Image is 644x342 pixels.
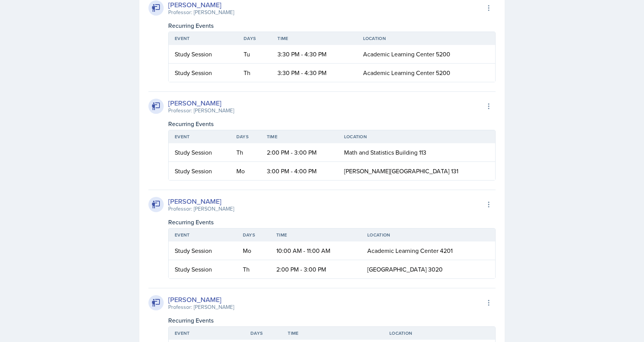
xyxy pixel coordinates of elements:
[168,205,234,213] div: Professor: [PERSON_NAME]
[363,50,450,58] span: Academic Learning Center 5200
[168,294,234,305] div: [PERSON_NAME]
[168,98,234,108] div: [PERSON_NAME]
[383,327,495,340] th: Location
[244,327,282,340] th: Days
[237,241,270,260] td: Mo
[238,32,271,45] th: Days
[270,241,361,260] td: 10:00 AM - 11:00 AM
[261,130,338,143] th: Time
[271,45,357,64] td: 3:30 PM - 4:30 PM
[237,229,270,241] th: Days
[238,45,271,64] td: Tu
[238,64,271,82] td: Th
[363,69,450,77] span: Academic Learning Center 5200
[168,316,496,325] div: Recurring Events
[168,8,234,16] div: Professor: [PERSON_NAME]
[168,107,234,115] div: Professor: [PERSON_NAME]
[168,303,234,311] div: Professor: [PERSON_NAME]
[175,166,224,176] div: Study Session
[271,32,357,45] th: Time
[270,260,361,278] td: 2:00 PM - 3:00 PM
[367,246,453,255] span: Academic Learning Center 4201
[169,32,238,45] th: Event
[361,229,495,241] th: Location
[282,327,383,340] th: Time
[169,130,230,143] th: Event
[168,196,234,206] div: [PERSON_NAME]
[367,265,443,273] span: [GEOGRAPHIC_DATA] 3020
[169,229,237,241] th: Event
[237,260,270,278] td: Th
[261,162,338,180] td: 3:00 PM - 4:00 PM
[230,162,261,180] td: Mo
[168,217,496,227] div: Recurring Events
[338,130,495,143] th: Location
[175,265,231,274] div: Study Session
[169,327,244,340] th: Event
[168,119,496,128] div: Recurring Events
[344,148,426,157] span: Math and Statistics Building 113
[175,148,224,157] div: Study Session
[230,143,261,162] td: Th
[357,32,495,45] th: Location
[271,64,357,82] td: 3:30 PM - 4:30 PM
[175,50,231,59] div: Study Session
[344,167,458,175] span: [PERSON_NAME][GEOGRAPHIC_DATA] 131
[175,246,231,255] div: Study Session
[261,143,338,162] td: 2:00 PM - 3:00 PM
[270,229,361,241] th: Time
[175,68,231,77] div: Study Session
[230,130,261,143] th: Days
[168,21,496,30] div: Recurring Events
